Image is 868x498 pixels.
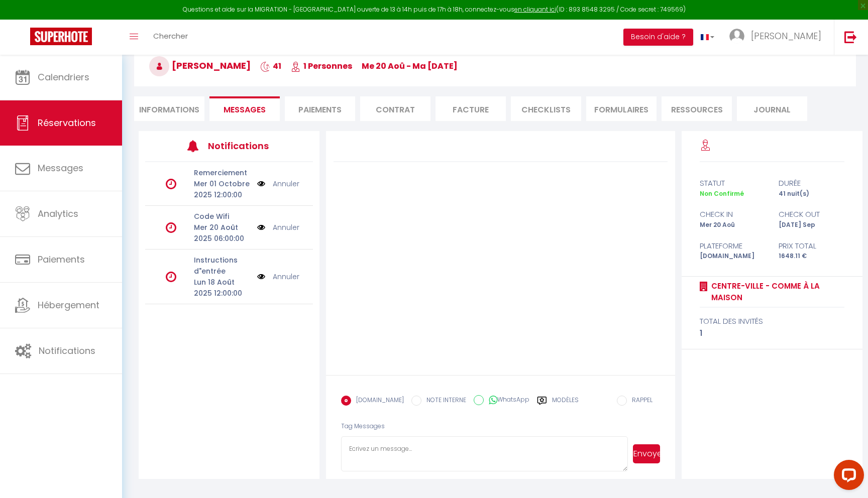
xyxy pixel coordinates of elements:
a: Chercher [146,20,195,55]
li: Contrat [360,96,430,121]
p: Instructions d"entrée [194,255,251,277]
span: Paiements [38,253,85,266]
li: Journal [737,96,807,121]
div: [DOMAIN_NAME] [693,252,772,261]
img: NO IMAGE [257,178,265,189]
img: ... [729,29,744,44]
div: Mer 20 Aoû [693,220,772,230]
span: 1 Personnes [291,60,352,72]
span: Notifications [39,344,95,357]
p: Remerciement [194,167,251,178]
li: Paiements [285,96,355,121]
span: [PERSON_NAME] [751,30,821,42]
div: 1648.11 € [772,252,851,261]
div: durée [772,177,851,189]
label: RAPPEL [627,396,653,407]
p: Code Wifi [194,211,251,222]
span: Analytics [38,207,78,220]
span: Hébergement [38,299,99,311]
div: 41 nuit(s) [772,189,851,199]
div: total des invités [700,315,844,327]
img: NO IMAGE [257,222,265,233]
label: WhatsApp [484,395,529,406]
button: Besoin d'aide ? [623,29,693,46]
span: 41 [260,60,281,72]
span: Messages [38,162,83,174]
span: Calendriers [38,71,89,83]
img: Super Booking [30,28,92,45]
span: Réservations [38,116,96,129]
a: Centre-Ville - Comme à la Maison [708,280,844,304]
span: [PERSON_NAME] [149,59,251,72]
a: Annuler [273,222,299,233]
img: NO IMAGE [257,271,265,282]
label: [DOMAIN_NAME] [351,396,404,407]
button: Envoyer [633,444,660,463]
div: statut [693,177,772,189]
div: [DATE] Sep [772,220,851,230]
div: check out [772,208,851,220]
p: Lun 18 Août 2025 12:00:00 [194,277,251,299]
a: Annuler [273,178,299,189]
li: FORMULAIRES [586,96,657,121]
iframe: LiveChat chat widget [826,456,868,498]
span: Chercher [153,31,188,41]
a: Annuler [273,271,299,282]
li: Ressources [662,96,732,121]
label: NOTE INTERNE [421,396,466,407]
div: Prix total [772,240,851,252]
span: Messages [224,104,266,115]
label: Modèles [552,396,579,413]
a: en cliquant ici [514,5,556,14]
p: Mer 01 Octobre 2025 12:00:00 [194,178,251,200]
div: Plateforme [693,240,772,252]
span: me 20 Aoû - ma [DATE] [362,60,458,72]
span: Tag Messages [341,422,385,430]
img: logout [844,31,857,43]
div: 1 [700,327,844,339]
span: Non Confirmé [700,189,744,198]
a: ... [PERSON_NAME] [722,20,834,55]
li: Informations [134,96,204,121]
p: Mer 20 Août 2025 06:00:00 [194,222,251,244]
h3: Notifications [208,135,278,157]
li: CHECKLISTS [511,96,581,121]
li: Facture [436,96,506,121]
div: check in [693,208,772,220]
